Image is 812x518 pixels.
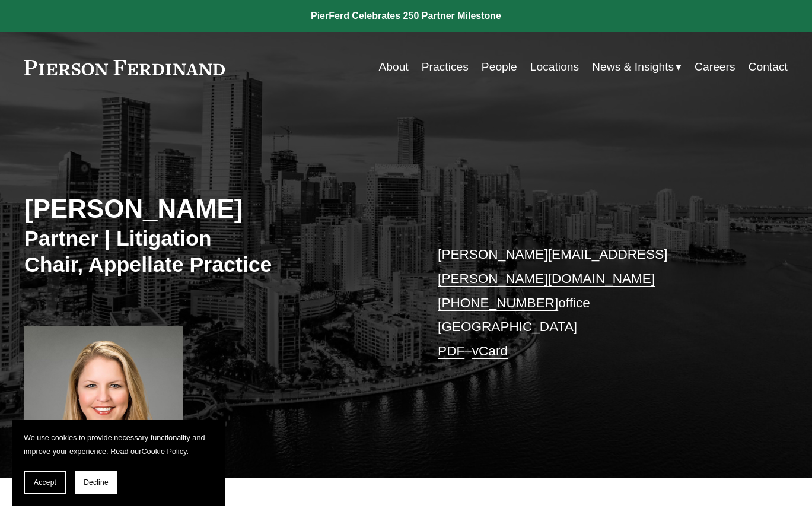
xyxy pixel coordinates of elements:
p: office [GEOGRAPHIC_DATA] – [438,243,756,363]
span: Accept [34,478,56,487]
span: Decline [84,478,109,487]
a: folder dropdown [592,56,682,79]
section: Cookie banner [12,420,225,506]
a: Careers [695,56,735,79]
p: We use cookies to provide necessary functionality and improve your experience. Read our . [24,431,214,459]
h2: [PERSON_NAME] [24,193,406,224]
a: Practices [422,56,469,79]
a: [PHONE_NUMBER] [438,295,558,310]
a: PDF [438,344,464,358]
a: Contact [749,56,788,79]
h3: Partner | Litigation Chair, Appellate Practice [24,225,406,278]
a: Locations [530,56,579,79]
a: Cookie Policy [141,447,186,456]
a: [PERSON_NAME][EMAIL_ADDRESS][PERSON_NAME][DOMAIN_NAME] [438,247,667,286]
a: People [482,56,517,79]
a: vCard [472,344,508,358]
button: Decline [75,471,117,494]
button: Accept [24,471,66,494]
a: About [378,56,408,79]
span: News & Insights [592,57,674,78]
